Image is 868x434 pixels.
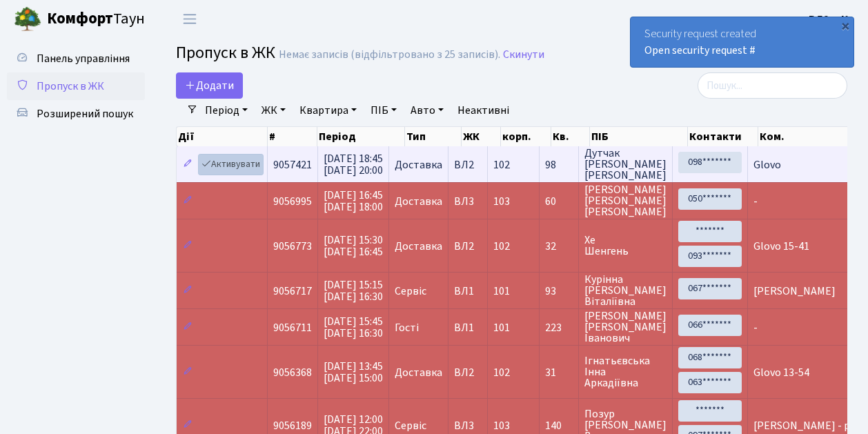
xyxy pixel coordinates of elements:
[454,322,482,333] span: ВЛ1
[324,277,383,304] span: [DATE] 15:15 [DATE] 16:30
[176,41,275,65] span: Пропуск в ЖК
[324,359,383,386] span: [DATE] 13:45 [DATE] 15:00
[405,127,462,146] th: Тип
[452,99,515,122] a: Неактивні
[395,322,419,333] span: Гості
[268,127,317,146] th: #
[199,99,253,122] a: Період
[753,157,781,172] span: Glovo
[294,99,362,122] a: Квартира
[584,184,667,217] span: [PERSON_NAME] [PERSON_NAME] [PERSON_NAME]
[324,188,383,215] span: [DATE] 16:45 [DATE] 18:00
[273,284,312,299] span: 9056717
[37,106,133,121] span: Розширений пошук
[753,194,758,209] span: -
[273,239,312,254] span: 9056773
[395,420,426,431] span: Сервіс
[688,127,758,146] th: Контакти
[324,233,383,259] span: [DATE] 15:30 [DATE] 16:45
[37,79,104,94] span: Пропуск в ЖК
[7,45,145,72] a: Панель управління
[644,43,756,58] a: Open security request #
[584,274,667,307] span: Курінна [PERSON_NAME] Віталіївна
[503,48,544,61] a: Скинути
[584,310,667,344] span: [PERSON_NAME] [PERSON_NAME] Іванович
[493,365,510,380] span: 102
[273,320,312,335] span: 9056711
[198,154,264,175] a: Активувати
[273,194,312,209] span: 9056995
[273,157,312,172] span: 9057421
[545,420,573,431] span: 140
[545,196,573,207] span: 60
[395,159,442,170] span: Доставка
[809,12,851,27] b: ВЛ2 -. К.
[7,100,145,128] a: Розширений пошук
[493,320,510,335] span: 101
[172,8,207,30] button: Переключити навігацію
[698,72,847,99] input: Пошук...
[324,151,383,178] span: [DATE] 18:45 [DATE] 20:00
[493,239,510,254] span: 102
[584,355,667,388] span: Ігнатьєвська Інна Аркадіївна
[47,8,145,31] span: Таун
[809,11,851,28] a: ВЛ2 -. К.
[454,241,482,252] span: ВЛ2
[545,241,573,252] span: 32
[493,157,510,172] span: 102
[590,127,687,146] th: ПІБ
[631,17,854,67] div: Security request created
[395,196,442,207] span: Доставка
[395,367,442,378] span: Доставка
[753,239,809,254] span: Glovo 15-41
[454,367,482,378] span: ВЛ2
[405,99,449,122] a: Авто
[454,420,482,431] span: ВЛ3
[7,72,145,100] a: Пропуск в ЖК
[273,365,312,380] span: 9056368
[545,322,573,333] span: 223
[47,8,113,30] b: Комфорт
[584,235,667,257] span: Хе Шенгень
[395,286,426,297] span: Сервіс
[545,159,573,170] span: 98
[365,99,402,122] a: ПІБ
[462,127,501,146] th: ЖК
[493,418,510,433] span: 103
[584,148,667,181] span: Дутчак [PERSON_NAME] [PERSON_NAME]
[177,127,268,146] th: Дії
[37,51,130,66] span: Панель управління
[273,418,312,433] span: 9056189
[317,127,405,146] th: Період
[324,314,383,341] span: [DATE] 15:45 [DATE] 16:30
[838,19,852,32] div: ×
[454,196,482,207] span: ВЛ3
[493,284,510,299] span: 101
[185,78,234,93] span: Додати
[545,286,573,297] span: 93
[14,6,41,33] img: logo.png
[279,48,500,61] div: Немає записів (відфільтровано з 25 записів).
[176,72,243,99] a: Додати
[493,194,510,209] span: 103
[753,320,758,335] span: -
[753,365,809,380] span: Glovo 13-54
[551,127,590,146] th: Кв.
[545,367,573,378] span: 31
[395,241,442,252] span: Доставка
[454,159,482,170] span: ВЛ2
[501,127,551,146] th: корп.
[256,99,291,122] a: ЖК
[454,286,482,297] span: ВЛ1
[753,284,836,299] span: [PERSON_NAME]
